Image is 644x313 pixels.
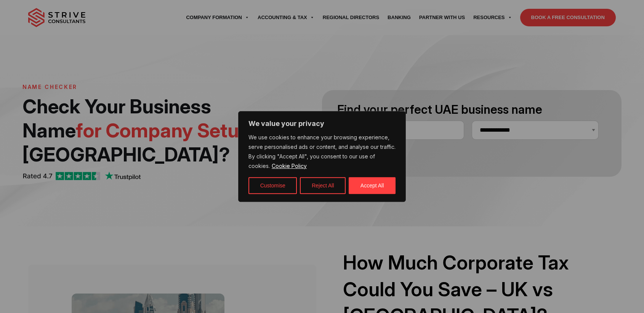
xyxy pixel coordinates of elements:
[300,177,346,194] button: Reject All
[248,177,297,194] button: Customise
[238,111,406,202] div: We value your privacy
[248,119,396,128] p: We value your privacy
[271,162,307,169] a: Cookie Policy
[248,133,396,171] p: We use cookies to enhance your browsing experience, serve personalised ads or content, and analys...
[349,177,396,194] button: Accept All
